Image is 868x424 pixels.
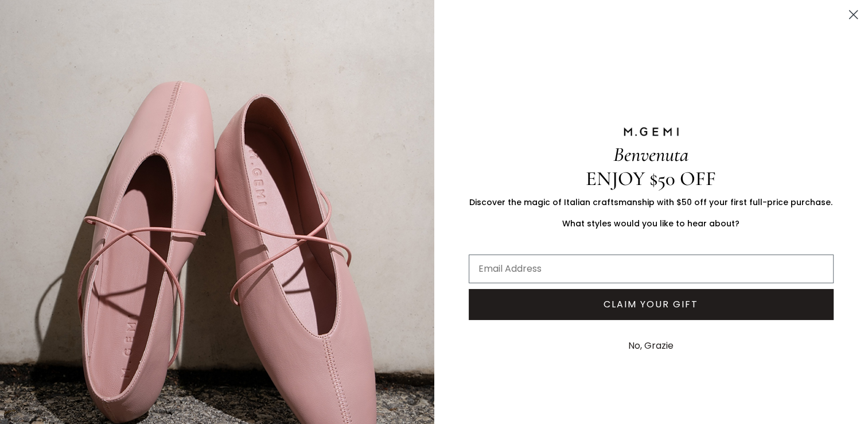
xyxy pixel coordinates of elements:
[586,167,716,191] span: ENJOY $50 OFF
[469,289,834,320] button: CLAIM YOUR GIFT
[622,332,679,360] button: No, Grazie
[843,5,863,25] button: Close dialog
[562,218,739,229] span: What styles would you like to hear about?
[469,255,834,283] input: Email Address
[622,126,680,137] img: M.GEMI
[469,196,832,208] span: Discover the magic of Italian craftsmanship with $50 off your first full-price purchase.
[613,142,688,167] span: Benvenuta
